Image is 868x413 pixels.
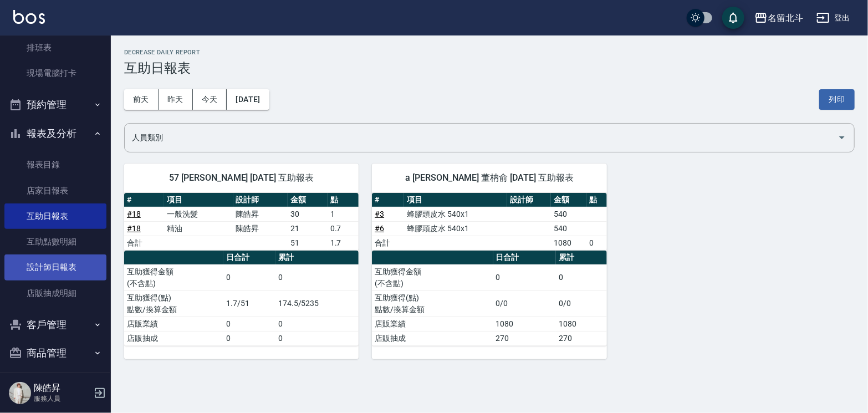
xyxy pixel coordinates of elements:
button: 登出 [812,8,855,28]
a: 店販抽成明細 [4,281,106,306]
a: 店家日報表 [4,178,106,203]
a: #18 [127,210,141,218]
a: #18 [127,224,141,233]
th: 項目 [404,193,507,207]
a: 報表目錄 [4,152,106,177]
td: 0 [275,331,359,345]
th: 點 [586,193,607,207]
td: 精油 [164,221,233,236]
td: 0 [493,264,556,290]
table: a dense table [372,193,606,251]
td: 一般洗髮 [164,207,233,221]
td: 270 [556,331,607,345]
td: 1080 [551,236,586,250]
button: 預約管理 [4,90,106,119]
td: 1.7/51 [223,290,275,317]
td: 0 [556,264,607,290]
th: 金額 [288,193,328,207]
div: 名留北斗 [768,11,803,25]
td: 1.7 [328,236,359,250]
a: 互助點數明細 [4,229,106,254]
td: 0/0 [493,290,556,317]
table: a dense table [124,193,359,251]
a: 互助日報表 [4,203,106,229]
table: a dense table [372,251,606,346]
button: 報表及分析 [4,119,106,148]
a: 設計師日報表 [4,254,106,280]
th: 設計師 [233,193,288,207]
img: Person [9,382,31,404]
td: 陳皓昇 [233,207,288,221]
td: 51 [288,236,328,250]
th: # [372,193,404,207]
button: save [722,7,744,29]
td: 0 [223,264,275,290]
table: a dense table [124,251,359,346]
h5: 陳皓昇 [34,383,90,394]
th: 項目 [164,193,233,207]
td: 1080 [556,317,607,331]
td: 店販抽成 [372,331,493,345]
td: 30 [288,207,328,221]
td: 0 [586,236,607,250]
td: 店販業績 [124,317,223,331]
th: 日合計 [223,251,275,265]
button: 前天 [124,89,159,110]
a: 現場電腦打卡 [4,60,106,86]
a: #3 [375,210,384,218]
td: 0 [275,317,359,331]
td: 540 [551,207,586,221]
td: 店販業績 [372,317,493,331]
td: 互助獲得金額 (不含點) [372,264,493,290]
td: 互助獲得(點) 點數/換算金額 [124,290,223,317]
a: #6 [375,224,384,233]
td: 0 [223,317,275,331]
button: 昨天 [159,89,193,110]
td: 270 [493,331,556,345]
button: 名留北斗 [750,7,808,29]
a: 排班表 [4,35,106,60]
td: 0 [275,264,359,290]
td: 21 [288,221,328,236]
input: 人員名稱 [129,128,833,147]
button: Open [833,129,851,146]
td: 540 [551,221,586,236]
button: [DATE] [227,89,269,110]
th: 設計師 [507,193,551,207]
th: 累計 [556,251,607,265]
td: 0 [223,331,275,345]
td: 0.7 [328,221,359,236]
td: 互助獲得金額 (不含點) [124,264,223,290]
td: 店販抽成 [124,331,223,345]
button: 列印 [819,89,855,110]
td: 174.5/5235 [275,290,359,317]
td: 蜂膠頭皮水 540x1 [404,207,507,221]
td: 1080 [493,317,556,331]
button: 商品管理 [4,339,106,368]
button: 今天 [193,89,227,110]
td: 合計 [124,236,164,250]
th: 日合計 [493,251,556,265]
th: 金額 [551,193,586,207]
h3: 互助日報表 [124,60,855,76]
span: a [PERSON_NAME] 董枘俞 [DATE] 互助報表 [385,172,593,183]
td: 合計 [372,236,404,250]
img: Logo [13,10,45,24]
td: 互助獲得(點) 點數/換算金額 [372,290,493,317]
p: 服務人員 [34,394,90,404]
th: 點 [328,193,359,207]
td: 0/0 [556,290,607,317]
td: 蜂膠頭皮水 540x1 [404,221,507,236]
th: # [124,193,164,207]
th: 累計 [275,251,359,265]
h2: Decrease Daily Report [124,49,855,56]
span: 57 [PERSON_NAME] [DATE] 互助報表 [137,172,345,183]
td: 1 [328,207,359,221]
td: 陳皓昇 [233,221,288,236]
button: 客戶管理 [4,310,106,339]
